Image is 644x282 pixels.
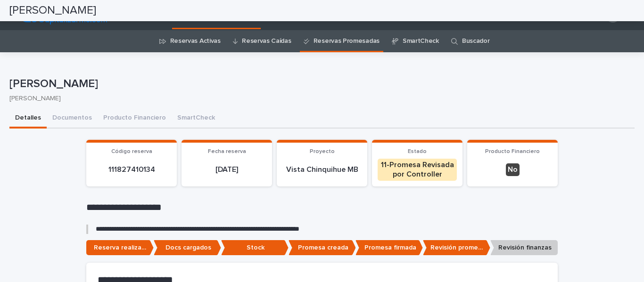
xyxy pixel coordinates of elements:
p: Promesa firmada [355,240,423,256]
button: Detalles [9,109,47,129]
p: [PERSON_NAME] [9,77,631,91]
p: Reserva realizada [86,240,154,256]
button: SmartCheck [172,109,221,129]
span: Producto Financiero [485,149,540,154]
p: Stock [221,240,289,256]
a: Buscador [462,30,490,52]
p: Revisión promesa [423,240,490,256]
p: Promesa creada [289,240,356,256]
span: Fecha reserva [208,149,246,154]
button: Documentos [47,109,98,129]
p: Revisión finanzas [490,240,558,256]
p: Docs cargados [154,240,221,256]
span: Estado [408,149,427,154]
a: Reservas Caídas [242,30,291,52]
a: Reservas Activas [170,30,221,52]
a: Reservas Promesadas [314,30,380,52]
a: SmartCheck [403,30,439,52]
div: 11-Promesa Revisada por Controller [378,159,457,180]
span: Proyecto [310,149,335,154]
p: [PERSON_NAME] [9,95,627,103]
p: [DATE] [187,165,266,174]
span: Código reserva [111,149,152,154]
button: Producto Financiero [98,109,172,129]
p: Vista Chinquihue MB [282,165,362,174]
div: No [506,163,520,176]
p: 111827410134 [92,165,171,174]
